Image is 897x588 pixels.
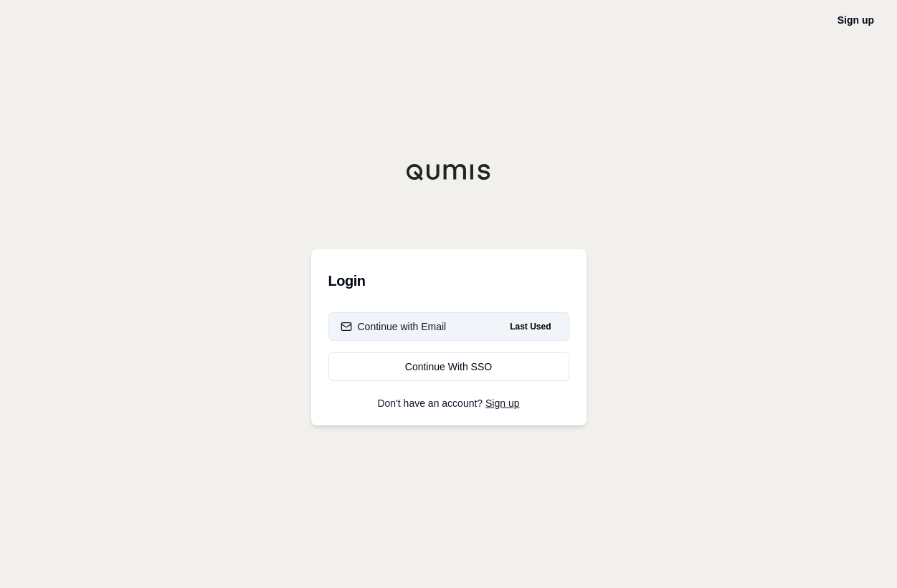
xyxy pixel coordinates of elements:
h3: Login [328,266,569,295]
img: Qumis [406,163,492,180]
div: Continue with Email [341,319,447,334]
p: Don't have an account? [328,398,569,408]
a: Continue With SSO [328,352,569,381]
div: Continue With SSO [341,360,557,374]
a: Sign up [837,14,874,26]
span: Last Used [504,318,556,335]
button: Continue with EmailLast Used [328,312,569,341]
a: Sign up [485,397,519,409]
